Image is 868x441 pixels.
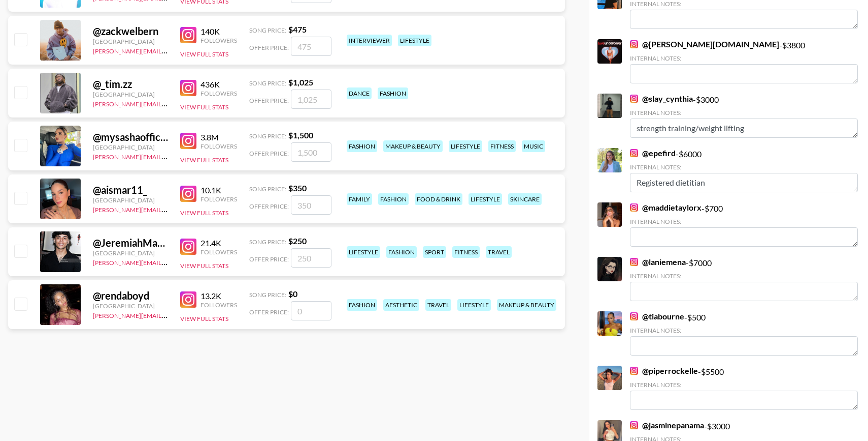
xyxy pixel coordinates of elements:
[291,142,331,162] input: 1,500
[249,79,286,87] span: Song Price:
[288,24,307,34] strong: $ 475
[630,420,704,430] a: @jasminepanama
[201,301,237,309] div: Followers
[383,140,443,152] div: makeup & beauty
[249,26,286,34] span: Song Price:
[497,299,556,311] div: makeup & beauty
[347,193,372,205] div: family
[93,237,168,249] div: @ JeremiahMartinelli
[180,262,228,270] button: View Full Stats
[180,50,228,58] button: View Full Stats
[180,315,228,322] button: View Full Stats
[488,140,516,152] div: fitness
[180,80,196,96] img: Instagram
[180,27,196,43] img: Instagram
[415,193,462,205] div: food & drink
[630,258,638,266] img: Instagram
[449,140,482,152] div: lifestyle
[347,140,377,152] div: fashion
[93,143,168,151] div: [GEOGRAPHIC_DATA]
[630,148,676,158] a: @epefird
[93,38,168,45] div: [GEOGRAPHIC_DATA]
[249,97,289,104] span: Offer Price:
[249,291,286,299] span: Song Price:
[630,94,693,104] a: @slay_cynthia
[378,193,409,205] div: fashion
[425,299,451,311] div: travel
[288,183,307,193] strong: $ 350
[291,90,331,109] input: 1,025
[508,193,542,205] div: skincare
[457,299,491,311] div: lifestyle
[291,301,331,320] input: 0
[180,291,196,308] img: Instagram
[201,132,237,142] div: 3.8M
[201,195,237,203] div: Followers
[383,299,419,311] div: aesthetic
[249,132,286,140] span: Song Price:
[347,35,392,46] div: interviewer
[630,272,858,280] div: Internal Notes:
[93,45,243,55] a: [PERSON_NAME][EMAIL_ADDRESS][DOMAIN_NAME]
[201,142,237,150] div: Followers
[630,421,638,429] img: Instagram
[93,310,243,319] a: [PERSON_NAME][EMAIL_ADDRESS][DOMAIN_NAME]
[378,87,408,99] div: fashion
[630,149,638,157] img: Instagram
[630,367,638,375] img: Instagram
[93,302,168,310] div: [GEOGRAPHIC_DATA]
[180,133,196,149] img: Instagram
[93,25,168,38] div: @ zackwelbern
[452,246,480,258] div: fitness
[249,255,289,263] span: Offer Price:
[288,130,313,140] strong: $ 1,500
[249,308,289,316] span: Offer Price:
[249,150,289,157] span: Offer Price:
[630,218,858,225] div: Internal Notes:
[201,238,237,248] div: 21.4K
[180,186,196,202] img: Instagram
[201,248,237,256] div: Followers
[180,239,196,255] img: Instagram
[522,140,545,152] div: music
[630,381,858,389] div: Internal Notes:
[386,246,417,258] div: fashion
[93,151,243,161] a: [PERSON_NAME][EMAIL_ADDRESS][DOMAIN_NAME]
[347,299,377,311] div: fashion
[93,196,168,204] div: [GEOGRAPHIC_DATA]
[630,202,702,213] a: @maddietaylorx
[201,185,237,195] div: 10.1K
[630,311,858,356] div: - $ 500
[398,35,431,46] div: lifestyle
[93,131,168,143] div: @ mysashaofficial
[93,78,168,91] div: @ _tim.zz
[291,195,331,215] input: 350
[201,37,237,44] div: Followers
[630,173,858,192] textarea: Registered dietitian
[469,193,502,205] div: lifestyle
[630,94,858,138] div: - $ 3000
[630,119,858,138] textarea: strength training/weight lifting
[630,311,684,321] a: @tiabourne
[288,236,307,246] strong: $ 250
[630,163,858,171] div: Internal Notes:
[288,77,313,87] strong: $ 1,025
[93,91,168,98] div: [GEOGRAPHIC_DATA]
[630,312,638,320] img: Instagram
[630,257,858,301] div: - $ 7000
[630,109,858,116] div: Internal Notes:
[630,39,779,49] a: @[PERSON_NAME][DOMAIN_NAME]
[347,246,380,258] div: lifestyle
[630,39,858,83] div: - $ 3800
[486,246,512,258] div: travel
[93,184,168,196] div: @ aismar11_
[180,209,228,217] button: View Full Stats
[249,238,286,246] span: Song Price:
[201,79,237,90] div: 436K
[93,204,243,214] a: [PERSON_NAME][EMAIL_ADDRESS][DOMAIN_NAME]
[291,37,331,56] input: 475
[93,249,168,257] div: [GEOGRAPHIC_DATA]
[249,202,289,210] span: Offer Price:
[630,54,858,62] div: Internal Notes:
[249,44,289,51] span: Offer Price:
